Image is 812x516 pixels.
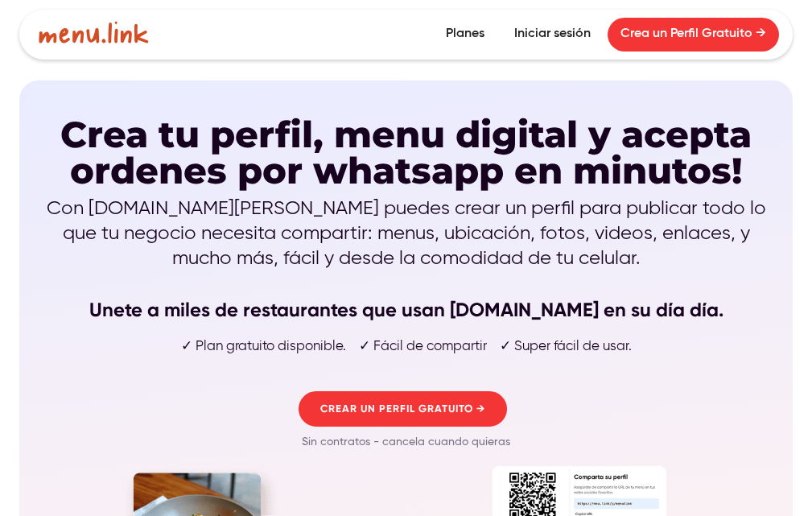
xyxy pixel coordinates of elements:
[39,196,773,324] p: Con [DOMAIN_NAME][PERSON_NAME] puedes crear un perfil para publicar todo lo que tu negocio necesi...
[295,427,517,457] p: Sin contratos - cancela cuando quieras
[299,391,507,427] a: CREAR UN PERFIL GRATUITO →
[501,18,604,52] a: Iniciar sesión
[608,18,779,52] a: Crea un Perfil Gratuito →
[39,116,773,188] h1: Crea tu perfil, menu digital y acepta ordenes por whatsapp en minutos!
[181,338,346,356] p: ✓ Plan gratuito disponible.
[359,338,487,356] p: ✓ Fácil de compartir
[433,18,497,52] a: Planes
[500,338,632,356] p: ✓ Super fácil de usar.
[89,298,723,321] strong: Unete a miles de restaurantes que usan [DOMAIN_NAME] en su día día.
